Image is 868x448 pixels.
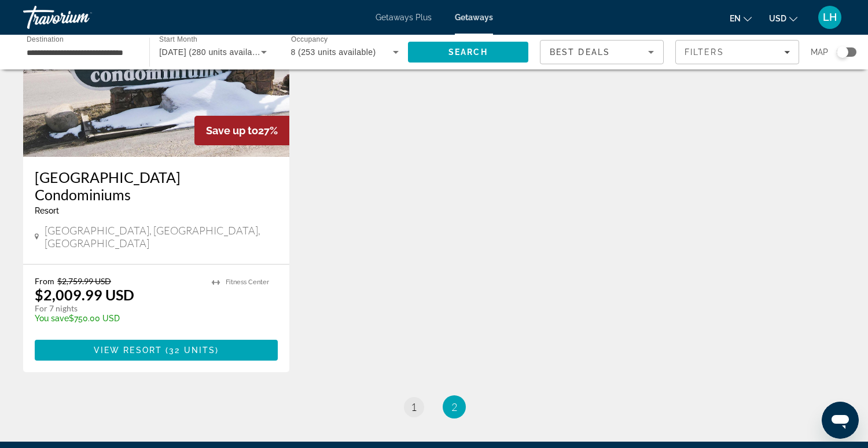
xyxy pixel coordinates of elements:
button: View Resort(32 units) [35,340,278,361]
span: Filters [685,47,724,57]
span: You save [35,314,69,323]
button: Filters [675,40,799,64]
span: Search [448,47,488,57]
span: Save up to [206,124,258,137]
a: [GEOGRAPHIC_DATA] Condominiums [35,168,278,203]
span: [DATE] (280 units available) [159,47,267,57]
button: Search [408,42,528,63]
div: 27% [194,116,289,145]
a: Getaways [455,13,493,22]
nav: Pagination [23,395,845,418]
span: ( ) [162,346,219,355]
p: For 7 nights [35,303,200,314]
span: $2,759.99 USD [57,276,111,286]
span: USD [769,14,786,23]
span: en [730,14,741,23]
span: From [35,276,54,286]
button: User Menu [815,5,845,30]
p: $750.00 USD [35,314,200,323]
span: Best Deals [550,47,610,57]
mat-select: Sort by [550,45,654,59]
span: LH [823,12,837,23]
span: Destination [27,35,64,43]
span: Occupancy [291,36,328,43]
iframe: Button to launch messaging window [822,402,859,439]
span: [GEOGRAPHIC_DATA], [GEOGRAPHIC_DATA], [GEOGRAPHIC_DATA] [45,224,278,249]
button: Change language [730,10,752,27]
span: 8 (253 units available) [291,47,376,57]
p: $2,009.99 USD [35,286,134,303]
span: 32 units [169,346,215,355]
a: Getaways Plus [376,13,432,22]
a: Travorium [23,2,139,32]
span: 1 [411,401,417,413]
span: Fitness Center [226,278,269,286]
span: View Resort [94,346,162,355]
span: Start Month [159,36,197,43]
span: 2 [451,401,457,413]
span: Resort [35,206,59,215]
span: Map [811,44,828,60]
button: Change currency [769,10,797,27]
input: Select destination [27,46,134,60]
